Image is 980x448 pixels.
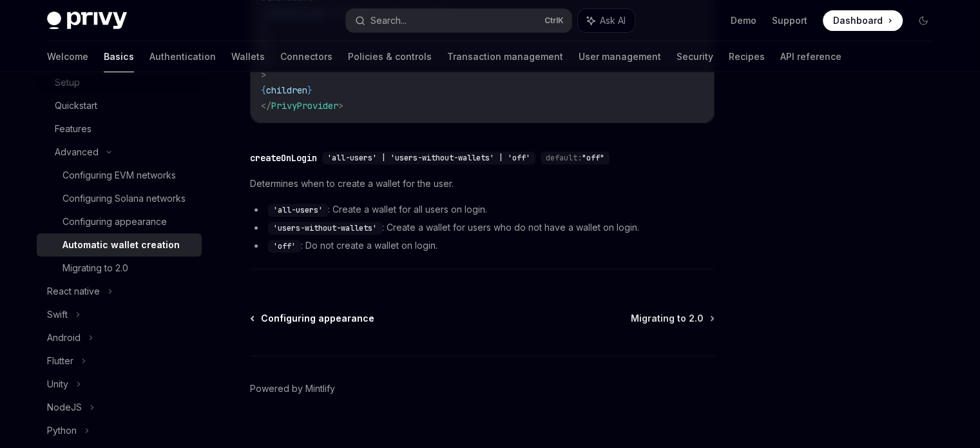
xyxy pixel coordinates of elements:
div: Unity [47,376,68,392]
div: Python [47,423,77,438]
a: Powered by Mintlify [250,382,335,395]
a: Configuring appearance [251,312,374,325]
div: Migrating to 2.0 [62,260,128,276]
div: createOnLogin [250,151,317,164]
div: Quickstart [55,98,97,113]
a: Configuring EVM networks [37,164,202,187]
button: Search...CtrlK [346,9,572,32]
li: : Do not create a wallet on login. [250,238,715,253]
a: Authentication [149,41,216,72]
span: Ask AI [600,14,626,27]
span: "off" [582,153,604,163]
span: Dashboard [833,14,883,27]
button: Ask AI [578,9,635,32]
a: Transaction management [447,41,563,72]
li: : Create a wallet for users who do not have a wallet on login. [250,220,715,235]
span: </ [261,100,271,112]
a: Security [677,41,713,72]
div: Automatic wallet creation [62,237,180,253]
span: 'all-users' | 'users-without-wallets' | 'off' [327,153,530,163]
span: Migrating to 2.0 [631,312,704,325]
span: PrivyProvider [271,100,338,112]
a: Configuring appearance [37,210,202,233]
a: Dashboard [823,10,903,31]
a: Automatic wallet creation [37,233,202,257]
code: 'users-without-wallets' [268,222,382,235]
div: Features [55,121,91,137]
span: } [307,84,312,96]
a: Migrating to 2.0 [631,312,713,325]
span: > [338,100,343,112]
a: Policies & controls [348,41,432,72]
li: : Create a wallet for all users on login. [250,202,715,217]
a: User management [579,41,661,72]
span: children [266,84,307,96]
code: 'off' [268,240,301,253]
span: Ctrl K [544,15,564,26]
div: Configuring Solana networks [62,191,186,206]
a: API reference [780,41,841,72]
span: Determines when to create a wallet for the user. [250,176,715,191]
div: Flutter [47,353,73,369]
div: Swift [47,307,68,322]
div: Advanced [55,144,99,160]
a: Support [772,14,807,27]
div: React native [47,284,100,299]
a: Configuring Solana networks [37,187,202,210]
div: Configuring EVM networks [62,168,176,183]
div: Configuring appearance [62,214,167,229]
a: Demo [731,14,756,27]
a: Connectors [280,41,332,72]
span: > [261,69,266,81]
a: Wallets [231,41,265,72]
code: 'all-users' [268,204,328,217]
img: dark logo [47,12,127,30]
div: Android [47,330,81,346]
span: Configuring appearance [261,312,374,325]
div: Search... [370,13,407,28]
a: Welcome [47,41,88,72]
a: Basics [104,41,134,72]
span: default: [546,153,582,163]
div: NodeJS [47,400,82,415]
a: Recipes [729,41,765,72]
button: Toggle dark mode [913,10,934,31]
a: Quickstart [37,94,202,117]
a: Features [37,117,202,141]
span: { [261,84,266,96]
a: Migrating to 2.0 [37,257,202,280]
